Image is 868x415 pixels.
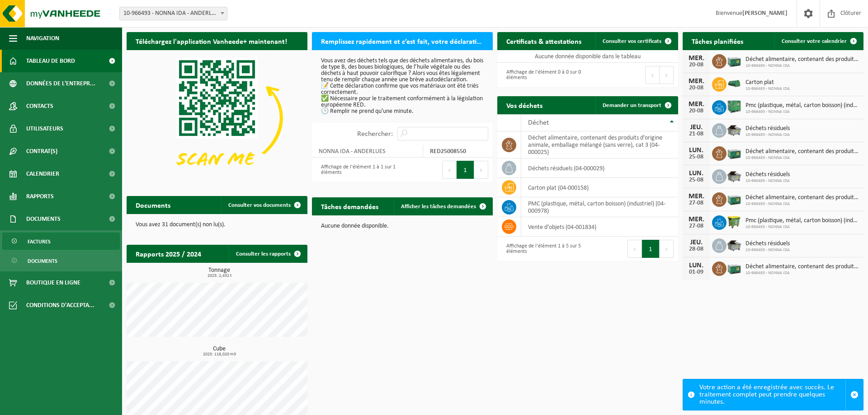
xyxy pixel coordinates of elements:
button: Next [660,66,674,84]
span: Déchets résiduels [745,125,790,132]
h2: Documents [127,196,179,214]
span: Consulter vos documents [228,202,291,208]
span: 10-966493 - NONNA IDA [745,247,790,253]
td: déchet alimentaire, contenant des produits d'origine animale, emballage mélangé (sans verre), cat... [521,131,678,159]
img: PB-LB-0680-HPE-GN-01 [726,145,742,160]
div: Affichage de l'élément 0 à 0 sur 0 éléments [502,65,583,85]
div: LUN. [687,147,705,154]
h2: Vos déchets [497,96,552,114]
div: JEU. [687,124,705,131]
p: Aucune donnée disponible. [321,223,484,229]
img: Download de VHEPlus App [127,50,307,186]
span: Documents [26,208,61,230]
strong: [PERSON_NAME] [742,10,788,17]
span: 10-966493 - NONNA IDA [745,155,859,161]
h2: Rapports 2025 / 2024 [127,245,210,262]
div: 25-08 [687,177,705,183]
div: 20-08 [687,85,705,91]
div: 27-08 [687,200,705,206]
div: 20-08 [687,108,705,114]
h2: Certificats & attestations [497,32,590,50]
div: JEU. [687,239,705,246]
div: 20-08 [687,62,705,68]
strong: RED25008550 [430,148,466,155]
img: WB-5000-GAL-GY-01 [726,168,742,183]
span: 10-966493 - NONNA IDA [745,201,859,207]
img: WB-5000-GAL-GY-01 [726,237,742,252]
span: Données de l'entrepr... [26,72,95,95]
span: Afficher les tâches demandées [401,204,476,210]
div: LUN. [687,170,705,177]
td: Aucune donnée disponible dans le tableau [497,50,678,63]
a: Demander un transport [595,96,677,114]
span: 2025: 118,020 m3 [131,352,307,357]
div: MER. [687,193,705,200]
img: PB-LB-0680-HPE-GN-01 [726,260,742,275]
div: MER. [687,78,705,85]
td: déchets résiduels (04-000029) [521,159,678,178]
td: vente d'objets (04-001834) [521,217,678,237]
div: Affichage de l'élément 1 à 5 sur 5 éléments [502,239,583,259]
span: Déchet alimentaire, contenant des produits d'origine animale, emballage mélangé ... [745,148,859,155]
span: Déchet alimentaire, contenant des produits d'origine animale, emballage mélangé ... [745,194,859,201]
a: Consulter vos certificats [595,32,677,50]
div: 25-08 [687,154,705,160]
div: 27-08 [687,223,705,229]
span: Demander un transport [603,103,661,108]
span: 10-966493 - NONNA IDA - ANDERLUES [120,7,227,20]
span: Carton plat [745,79,790,86]
button: Next [660,240,674,258]
h2: Téléchargez l'application Vanheede+ maintenant! [127,32,296,50]
img: WB-5000-GAL-GY-01 [726,122,742,137]
span: Déchet alimentaire, contenant des produits d'origine animale, emballage mélangé ... [745,263,859,270]
span: 10-966493 - NONNA IDA [745,86,790,92]
span: 10-966493 - NONNA IDA [745,63,859,69]
div: 01-09 [687,269,705,275]
span: Boutique en ligne [26,271,80,294]
a: Documents [2,252,120,269]
div: MER. [687,55,705,62]
span: Déchet [528,119,549,126]
span: Rapports [26,185,54,208]
a: Consulter vos documents [221,196,307,214]
button: 1 [642,240,660,258]
span: 10-966493 - NONNA IDA [745,109,859,115]
div: MER. [687,101,705,108]
img: WB-1100-HPE-GN-50 [726,214,742,229]
span: Pmc (plastique, métal, carton boisson) (industriel) [745,102,859,109]
a: Consulter votre calendrier [774,32,863,50]
img: HK-XK-22-GN-00 [726,79,742,88]
a: Afficher les tâches demandées [394,197,492,215]
button: Previous [627,240,642,258]
span: Utilisateurs [26,117,63,140]
span: Tableau de bord [26,50,75,72]
button: Previous [645,66,660,84]
div: 21-08 [687,131,705,137]
button: 1 [457,161,474,179]
span: Contrat(s) [26,140,57,163]
button: Previous [442,161,457,179]
span: 2025: 2,432 t [131,274,307,278]
span: Déchets résiduels [745,240,790,247]
p: Vous avez des déchets tels que des déchets alimentaires, du bois de type B, des boues biologiques... [321,58,484,115]
span: 10-966493 - NONNA IDA [745,270,859,276]
h2: Remplissez rapidement et c’est fait, votre déclaration RED pour 2025 [312,32,493,50]
a: Factures [2,233,120,250]
td: PMC (plastique, métal, carton boisson) (industriel) (04-000978) [521,197,678,217]
span: Consulter votre calendrier [782,38,847,44]
span: Navigation [26,27,59,50]
span: 10-966493 - NONNA IDA [745,178,790,184]
button: Next [474,161,488,179]
h2: Tâches demandées [312,197,387,215]
span: Conditions d'accepta... [26,294,94,317]
h2: Tâches planifiées [683,32,752,50]
span: Contacts [26,95,53,117]
h3: Cube [131,346,307,357]
span: Documents [28,252,57,270]
td: carton plat (04-000158) [521,178,678,197]
div: Affichage de l'élément 1 à 1 sur 1 éléments [316,160,398,180]
label: Rechercher: [357,131,393,138]
span: Factures [28,233,51,250]
span: 10-966493 - NONNA IDA - ANDERLUES [119,7,227,20]
img: PB-HB-1400-HPE-GN-01 [726,99,742,114]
